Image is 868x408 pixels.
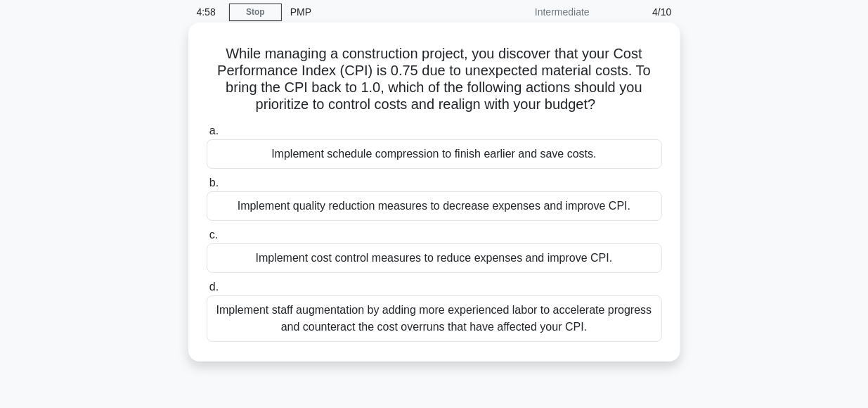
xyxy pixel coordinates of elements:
[209,229,218,241] span: c.
[207,243,662,273] div: Implement cost control measures to reduce expenses and improve CPI.
[207,191,662,221] div: Implement quality reduction measures to decrease expenses and improve CPI.
[207,139,662,169] div: Implement schedule compression to finish earlier and save costs.
[229,4,282,21] a: Stop
[209,281,219,293] span: d.
[207,295,662,342] div: Implement staff augmentation by adding more experienced labor to accelerate progress and countera...
[205,45,663,114] h5: While managing a construction project, you discover that your Cost Performance Index (CPI) is 0.7...
[209,177,219,189] span: b.
[209,125,219,136] span: a.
